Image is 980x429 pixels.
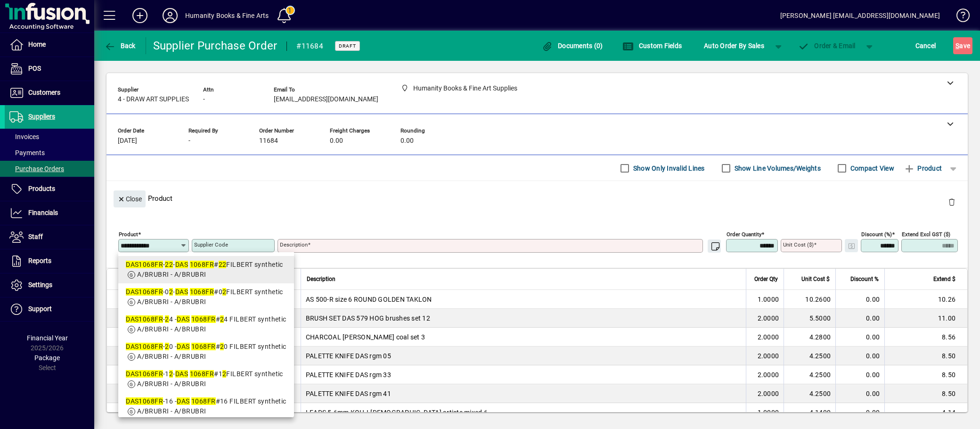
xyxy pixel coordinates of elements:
span: Suppliers [28,113,55,120]
td: 0.00 [835,384,884,403]
td: 8.50 [884,365,967,384]
em: DAS [126,261,139,268]
span: Draft [339,43,356,49]
td: 4.2500 [784,384,835,403]
td: 4.1400 [784,403,835,422]
em: 2 [220,343,224,350]
span: LEADS 5.6mm KOH-I-[DEMOGRAPHIC_DATA] artists mixed 6 [306,408,488,417]
div: Supplier Purchase Order [153,38,278,53]
mat-label: Supplier Code [194,241,228,248]
span: Products [28,185,55,192]
span: Reports [28,257,51,264]
span: Customers [28,89,60,96]
button: Order & Email [793,37,860,54]
mat-option: DAS1068FR-20 - DAS 1068FR#20 FILBERT synthetic [118,338,294,365]
span: A/BRUBRI - A/BRUBRI [137,407,206,415]
button: Delete [940,190,963,213]
td: 0.00 [835,346,884,365]
a: Knowledge Base [949,2,968,33]
button: Profile [155,7,185,24]
div: - 4 - # 4 FILBERT synthetic [126,314,286,324]
td: 4.2800 [784,328,835,346]
span: - [203,96,205,103]
em: DAS [177,397,189,405]
div: Humanity Books & Fine Arts [185,8,269,23]
button: Close [114,190,146,207]
mat-option: DAS1068FR-16 - DAS 1068FR#16 FILBERT synthetic [118,393,294,420]
td: 10.2600 [784,290,835,309]
a: Payments [5,145,94,161]
span: Unit Cost $ [801,274,830,284]
em: 1068FR [190,261,214,268]
mat-option: DAS1068FR-24 - DAS 1068FR#24 FILBERT synthetic [118,311,294,338]
em: DAS [126,315,139,323]
button: Documents (0) [539,37,605,54]
span: [DATE] [118,137,137,145]
span: 4 - DRAW ART SUPPLIES [118,96,189,103]
a: Invoices [5,129,94,145]
td: 5.5000 [784,309,835,328]
em: 2 [169,288,173,296]
td: 8.50 [884,384,967,403]
span: Staff [28,233,43,240]
span: S [955,42,959,49]
span: PALETTE KNIFE DAS rgm 05 [306,351,391,361]
td: 2.0000 [746,365,784,384]
em: 2 [220,315,224,323]
em: 1068FR [139,261,163,268]
em: DAS [175,261,188,268]
span: - [188,137,190,145]
mat-label: Product [119,231,138,238]
span: Payments [9,149,45,157]
label: Show Only Invalid Lines [631,164,705,173]
div: -0 - #0 FILBERT synthetic [126,287,286,297]
mat-label: Extend excl GST ($) [902,231,950,238]
td: 2.0000 [746,328,784,346]
em: 1068FR [139,288,163,296]
span: PALETTE KNIFE DAS rgm 33 [306,370,391,379]
span: AS 500-R size 6 ROUND GOLDEN TAKLON [306,295,432,304]
span: [EMAIL_ADDRESS][DOMAIN_NAME] [274,96,378,103]
td: 4.14 [884,403,967,422]
button: Back [102,37,138,54]
span: A/BRUBRI - A/BRUBRI [137,298,206,305]
em: 1068FR [190,370,214,378]
span: A/BRUBRI - A/BRUBRI [137,353,206,360]
mat-option: DAS1068FR-22 - DAS 1068FR#22 FILBERT synthetic [118,256,294,283]
em: 2 [169,370,173,378]
em: 1068FR [139,397,163,405]
em: 1068FR [191,315,216,323]
app-page-header-button: Close [111,194,148,203]
div: - - # FILBERT synthetic [126,260,286,270]
em: 2 [169,261,173,268]
span: A/BRUBRI - A/BRUBRI [137,380,206,388]
span: Extend $ [933,274,955,284]
a: Staff [5,225,94,249]
button: Custom Fields [620,37,684,54]
em: DAS [126,370,139,378]
span: Purchase Orders [9,165,64,173]
span: BRUSH SET DAS 579 HOG brushes set 12 [306,313,430,323]
span: Package [34,354,60,362]
div: Product [106,181,968,215]
span: Description [307,274,335,284]
td: 0.00 [835,365,884,384]
a: Financials [5,201,94,225]
label: Compact View [849,164,894,173]
mat-label: Unit Cost ($) [783,241,814,248]
em: 1068FR [191,397,216,405]
em: 2 [165,261,169,268]
em: 1068FR [191,343,216,350]
button: Save [953,37,972,54]
div: -16 - #16 FILBERT synthetic [126,396,286,406]
td: 4.2500 [784,346,835,365]
em: 2 [222,288,226,296]
em: 2 [165,315,169,323]
span: Custom Fields [622,42,682,49]
em: 1068FR [139,370,163,378]
td: 1.0000 [746,403,784,422]
div: -1 - #1 FILBERT synthetic [126,369,286,379]
span: ave [955,38,970,53]
span: PALETTE KNIFE DAS rgm 41 [306,389,391,398]
span: Settings [28,281,52,289]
